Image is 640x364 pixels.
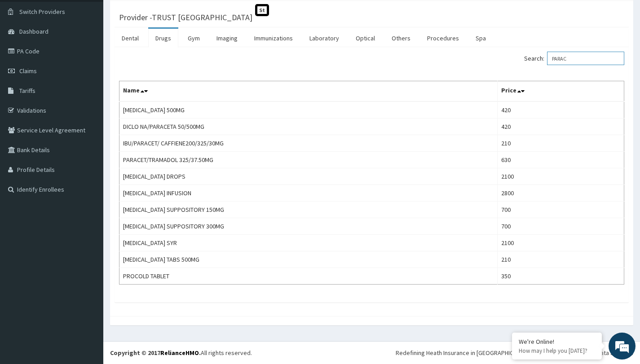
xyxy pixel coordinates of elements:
[115,29,146,48] a: Dental
[209,29,245,48] a: Imaging
[498,218,624,235] td: 700
[302,29,346,48] a: Laboratory
[119,202,498,218] td: [MEDICAL_DATA] SUPPOSITORY 150MG
[19,27,49,35] span: Dashboard
[498,118,624,135] td: 420
[119,135,498,152] td: IBU/PARACET/ CAFFIENE200/325/30MG
[181,29,207,48] a: Gym
[52,113,124,204] span: We're online!
[498,81,624,102] th: Price
[349,29,382,48] a: Optical
[498,152,624,168] td: 630
[19,8,65,16] span: Switch Providers
[519,347,595,355] p: How may I help you today?
[498,268,624,285] td: 350
[498,168,624,185] td: 2100
[148,29,178,48] a: Drugs
[119,251,498,268] td: [MEDICAL_DATA] TABS 500MG
[19,67,37,75] span: Claims
[119,235,498,251] td: [MEDICAL_DATA] SYR
[255,4,269,16] span: St
[160,349,199,357] a: RelianceHMO
[119,185,498,202] td: [MEDICAL_DATA] INFUSION
[498,101,624,118] td: 420
[119,218,498,235] td: [MEDICAL_DATA] SUPPOSITORY 300MG
[547,52,624,65] input: Search:
[498,185,624,202] td: 2800
[498,202,624,218] td: 700
[17,45,36,67] img: d_794563401_company_1708531726252_794563401
[119,268,498,285] td: PROCOLD TABLET
[119,81,498,102] th: Name
[103,341,640,364] footer: All rights reserved.
[119,118,498,135] td: DICLO NA/PARACETA 50/500MG
[119,152,498,168] td: PARACET/TRAMADOL 325/37.50MG
[47,50,151,62] div: Chat with us now
[19,87,35,95] span: Tariffs
[247,29,300,48] a: Immunizations
[119,13,252,22] h3: Provider - TRUST [GEOGRAPHIC_DATA]
[119,168,498,185] td: [MEDICAL_DATA] DROPS
[524,52,624,65] label: Search:
[384,29,418,48] a: Others
[110,349,201,357] strong: Copyright © 2017 .
[4,245,171,276] textarea: Type your message and hit 'Enter'
[468,29,493,48] a: Spa
[147,4,169,26] div: Minimize live chat window
[396,348,633,357] div: Redefining Heath Insurance in [GEOGRAPHIC_DATA] using Telemedicine and Data Science!
[498,135,624,152] td: 210
[519,338,595,346] div: We're Online!
[420,29,466,48] a: Procedures
[498,251,624,268] td: 210
[119,101,498,118] td: [MEDICAL_DATA] 500MG
[498,235,624,251] td: 2100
